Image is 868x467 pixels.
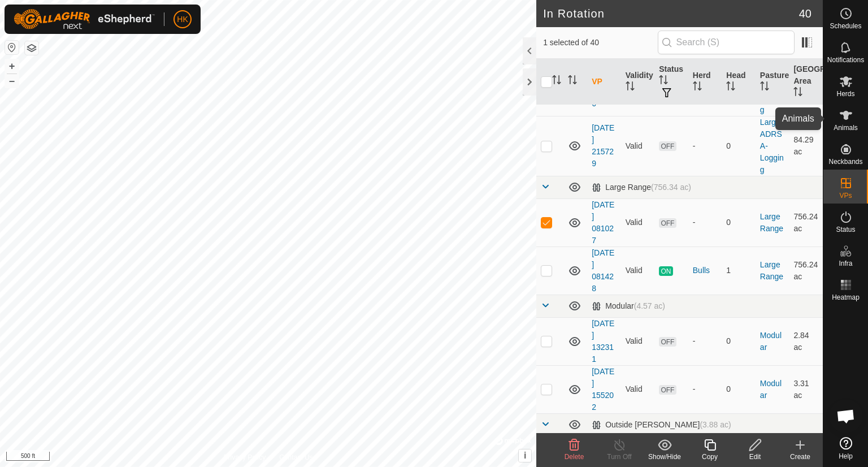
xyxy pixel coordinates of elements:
div: - [693,217,718,228]
span: Neckbands [828,158,862,165]
td: 756.24 ac [789,198,823,247]
span: i [524,451,526,460]
a: Large ADRSA-Logging [760,118,784,174]
div: Outside [PERSON_NAME] [592,420,731,430]
a: Large ADRSA-Logging [760,58,784,114]
div: Bulls [693,265,718,276]
div: Show/Hide [642,452,687,462]
td: 0 [722,116,756,176]
span: Schedules [830,23,861,29]
td: 0 [722,317,756,365]
th: Validity [621,59,655,105]
a: Modular [760,331,782,352]
a: Privacy Policy [224,452,266,462]
span: OFF [659,218,676,228]
span: Delete [565,453,584,461]
span: (756.34 ac) [651,183,691,192]
button: Map Layers [25,41,38,55]
button: i [519,449,531,462]
a: [DATE] 155202 [592,367,614,412]
a: [DATE] 081428 [592,248,614,293]
th: Status [654,59,688,105]
div: - [693,140,718,152]
td: 0 [722,365,756,413]
span: Herds [836,90,854,97]
td: Valid [621,116,655,176]
div: Large Range [592,183,691,192]
a: Open chat [829,399,863,433]
span: HK [177,14,188,25]
td: 756.24 ac [789,247,823,295]
span: 1 selected of 40 [543,37,657,49]
input: Search (S) [658,31,795,54]
span: Notifications [827,57,864,63]
a: Contact Us [279,452,313,462]
th: Head [722,59,756,105]
div: Copy [687,452,732,462]
p-sorticon: Activate to sort [568,77,577,86]
a: [DATE] 215729 [592,123,614,168]
a: Help [823,433,868,464]
span: (4.57 ac) [634,301,665,310]
div: Edit [732,452,778,462]
p-sorticon: Activate to sort [726,83,735,92]
a: Large Range [760,212,783,233]
td: Valid [621,247,655,295]
th: [GEOGRAPHIC_DATA] Area [789,59,823,105]
span: Animals [834,124,858,131]
div: Modular [592,301,665,311]
th: VP [587,59,621,105]
button: – [5,74,19,88]
div: Turn Off [597,452,642,462]
span: Help [839,453,853,460]
span: OFF [659,385,676,395]
img: Gallagher Logo [14,9,155,29]
span: OFF [659,337,676,347]
td: 84.29 ac [789,116,823,176]
p-sorticon: Activate to sort [626,83,635,92]
p-sorticon: Activate to sort [793,89,802,98]
td: 0 [722,198,756,247]
div: - [693,383,718,395]
a: [DATE] 132311 [592,319,614,364]
span: OFF [659,141,676,151]
span: Heatmap [832,294,860,301]
span: Status [836,226,855,233]
span: ON [659,266,672,276]
p-sorticon: Activate to sort [659,77,668,86]
td: Valid [621,317,655,365]
h2: In Rotation [543,7,799,20]
div: Create [778,452,823,462]
a: Modular [760,379,782,400]
button: Reset Map [5,41,19,54]
span: VPs [839,192,852,199]
span: 40 [799,5,811,22]
button: + [5,59,19,73]
span: Infra [839,260,852,267]
p-sorticon: Activate to sort [693,83,702,92]
th: Pasture [756,59,789,105]
td: 1 [722,247,756,295]
p-sorticon: Activate to sort [760,83,769,92]
div: - [693,335,718,347]
td: 3.31 ac [789,365,823,413]
td: 2.84 ac [789,317,823,365]
th: Herd [688,59,722,105]
p-sorticon: Activate to sort [552,77,561,86]
td: Valid [621,365,655,413]
td: Valid [621,198,655,247]
a: Large Range [760,260,783,281]
a: [DATE] 081027 [592,200,614,245]
span: (3.88 ac) [700,420,731,429]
